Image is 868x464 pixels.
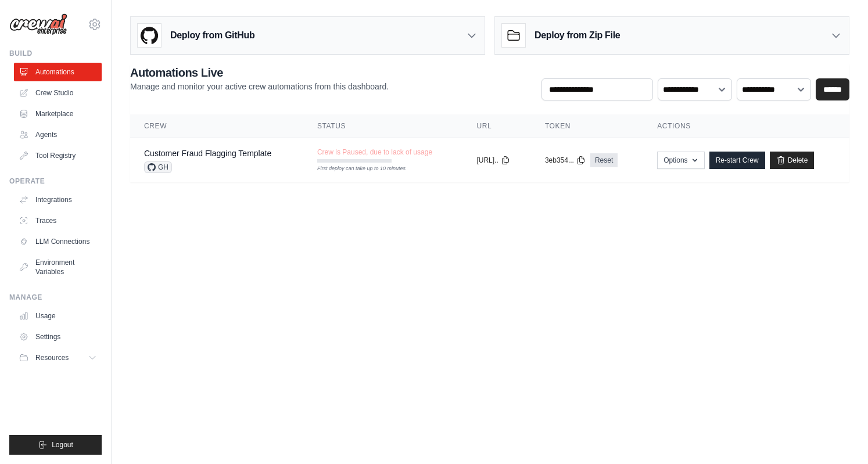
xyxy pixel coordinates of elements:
[14,105,102,123] a: Marketplace
[9,13,67,35] img: Logo
[14,63,102,81] a: Automations
[770,152,815,169] a: Delete
[9,177,102,186] div: Operate
[14,328,102,346] a: Settings
[14,253,102,281] a: Environment Variables
[545,156,586,165] button: 3eb354...
[657,152,704,169] button: Options
[14,84,102,102] a: Crew Studio
[317,165,392,173] div: First deploy can take up to 10 minutes
[14,307,102,325] a: Usage
[14,348,102,367] button: Resources
[14,232,102,251] a: LLM Connections
[14,211,102,230] a: Traces
[303,114,462,138] th: Status
[35,353,69,362] span: Resources
[144,149,271,158] a: Customer Fraud Flagging Template
[317,148,432,157] span: Crew is Paused, due to lack of usage
[531,114,643,138] th: Token
[130,114,303,138] th: Crew
[9,49,102,58] div: Build
[14,190,102,209] a: Integrations
[138,24,161,47] img: GitHub Logo
[14,125,102,144] a: Agents
[52,440,73,449] span: Logout
[709,152,765,169] a: Re-start Crew
[9,293,102,302] div: Manage
[144,161,172,173] span: GH
[170,28,254,42] h3: Deploy from GitHub
[810,408,868,464] iframe: Chat Widget
[535,28,620,42] h3: Deploy from Zip File
[462,114,530,138] th: URL
[643,114,849,138] th: Actions
[14,146,102,165] a: Tool Registry
[130,81,389,92] p: Manage and monitor your active crew automations from this dashboard.
[130,64,389,81] h2: Automations Live
[590,153,618,167] a: Reset
[9,435,102,455] button: Logout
